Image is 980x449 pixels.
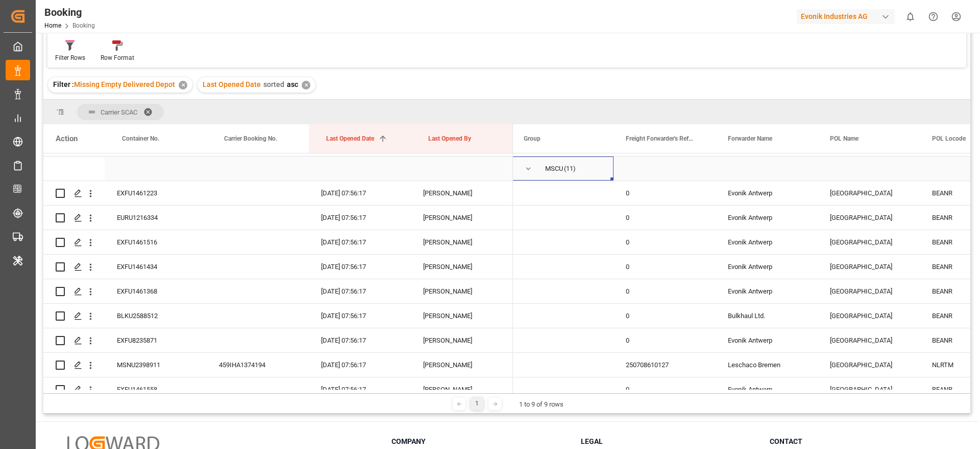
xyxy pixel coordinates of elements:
[43,353,513,377] div: Press SPACE to select this row.
[105,206,207,230] div: EURU1216334
[614,181,716,205] div: 0
[43,279,513,304] div: Press SPACE to select this row.
[55,53,85,62] div: Filter Rows
[411,181,513,205] div: [PERSON_NAME]
[411,353,513,377] div: [PERSON_NAME]
[74,80,175,88] span: Missing Empty Delivered Depot
[614,206,716,230] div: 0
[716,328,818,352] div: Evonik Antwerp
[179,81,187,89] div: ✕
[263,80,284,88] span: sorted
[524,135,541,142] span: Group
[309,279,411,303] div: [DATE] 07:56:17
[309,181,411,205] div: [DATE] 07:56:17
[471,397,483,410] div: 1
[818,181,920,205] div: [GEOGRAPHIC_DATA]
[309,255,411,279] div: [DATE] 07:56:17
[716,230,818,254] div: Evonik Antwerp
[922,5,945,28] button: Help Center
[728,135,772,142] span: Forwarder Name
[43,230,513,255] div: Press SPACE to select this row.
[614,230,716,254] div: 0
[614,353,716,377] div: 250708610127
[411,377,513,401] div: [PERSON_NAME]
[391,436,568,447] h3: Company
[614,377,716,401] div: 0
[716,353,818,377] div: Leschaco Bremen
[44,22,61,29] a: Home
[716,377,818,401] div: Evonik Antwerp
[411,279,513,303] div: [PERSON_NAME]
[614,328,716,352] div: 0
[818,353,920,377] div: [GEOGRAPHIC_DATA]
[564,157,576,181] span: (11)
[105,181,207,205] div: EXFU1461223
[287,80,298,88] span: asc
[716,181,818,205] div: Evonik Antwerp
[614,279,716,303] div: 0
[122,135,159,142] span: Container No.
[105,279,207,303] div: EXFU1461368
[43,377,513,402] div: Press SPACE to select this row.
[614,255,716,279] div: 0
[818,206,920,230] div: [GEOGRAPHIC_DATA]
[716,279,818,303] div: Evonik Antwerp
[411,230,513,254] div: [PERSON_NAME]
[797,9,895,24] div: Evonik Industries AG
[105,328,207,352] div: EXFU8235871
[614,304,716,328] div: 0
[932,135,966,142] span: POL Locode
[53,80,74,88] span: Filter :
[203,80,261,88] span: Last Opened Date
[43,328,513,353] div: Press SPACE to select this row.
[309,230,411,254] div: [DATE] 07:56:17
[818,230,920,254] div: [GEOGRAPHIC_DATA]
[224,135,277,142] span: Carrier Booking No.
[411,255,513,279] div: [PERSON_NAME]
[830,135,859,142] span: POL Name
[818,255,920,279] div: [GEOGRAPHIC_DATA]
[581,436,757,447] h3: Legal
[519,399,563,410] div: 1 to 9 of 9 rows
[105,377,207,401] div: EXFU1461558
[105,255,207,279] div: EXFU1461434
[302,81,310,89] div: ✕
[899,5,922,28] button: show 0 new notifications
[43,206,513,230] div: Press SPACE to select this row.
[309,353,411,377] div: [DATE] 07:56:17
[43,304,513,328] div: Press SPACE to select this row.
[716,255,818,279] div: Evonik Antwerp
[44,5,95,20] div: Booking
[105,304,207,328] div: BLKU2588512
[716,206,818,230] div: Evonik Antwerp
[818,279,920,303] div: [GEOGRAPHIC_DATA]
[626,135,694,142] span: Freight Forwarder's Reference No.
[411,206,513,230] div: [PERSON_NAME]
[101,108,137,116] span: Carrier SCAC
[43,181,513,206] div: Press SPACE to select this row.
[101,53,134,62] div: Row Format
[411,328,513,352] div: [PERSON_NAME]
[818,328,920,352] div: [GEOGRAPHIC_DATA]
[309,328,411,352] div: [DATE] 07:56:17
[207,353,309,377] div: 459IHA1374194
[818,304,920,328] div: [GEOGRAPHIC_DATA]
[43,255,513,279] div: Press SPACE to select this row.
[411,304,513,328] div: [PERSON_NAME]
[309,206,411,230] div: [DATE] 07:56:17
[818,377,920,401] div: [GEOGRAPHIC_DATA]
[105,230,207,254] div: EXFU1461516
[105,353,207,377] div: MSNU2398911
[770,436,946,447] h3: Contact
[43,156,513,181] div: Press SPACE to select this row.
[309,377,411,401] div: [DATE] 07:56:17
[56,134,78,143] div: Action
[326,135,374,142] span: Last Opened Date
[545,157,563,181] div: MSCU
[797,7,899,26] button: Evonik Industries AG
[428,135,471,142] span: Last Opened By
[716,304,818,328] div: Bulkhaul Ltd.
[309,304,411,328] div: [DATE] 07:56:17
